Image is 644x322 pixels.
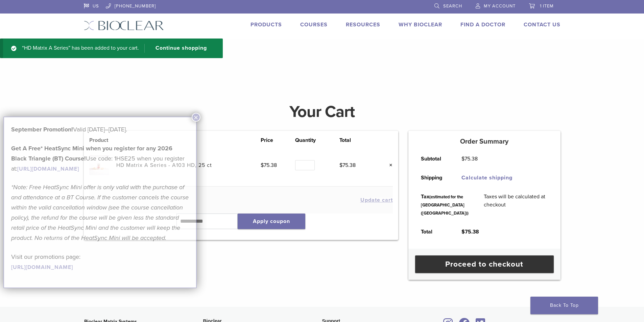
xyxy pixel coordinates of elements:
[339,162,342,169] span: $
[413,168,454,187] th: Shipping
[11,143,189,174] p: Use code: 1HSE25 when you register at:
[261,162,277,169] bdi: 75.38
[413,187,476,222] th: Tax
[399,21,442,28] a: Why Bioclear
[84,21,164,30] img: Bioclear
[413,149,454,168] th: Subtotal
[384,161,393,170] a: Remove this item
[461,228,465,235] span: $
[238,214,305,229] button: Apply coupon
[360,197,393,203] button: Update cart
[530,297,598,314] a: Back To Top
[524,21,560,28] a: Contact Us
[11,124,189,134] p: Valid [DATE]–[DATE].
[408,138,560,146] h5: Order Summary
[476,187,555,222] td: Taxes will be calculated at checkout
[461,174,512,181] a: Calculate shipping
[261,136,295,144] th: Price
[11,145,172,162] strong: Get A Free* HeatSync Mini when you register for any 2026 Black Triangle (BT) Course!
[484,3,516,9] span: My Account
[461,155,478,162] bdi: 75.38
[192,113,200,122] button: Close
[461,228,479,235] bdi: 75.38
[11,252,189,272] p: Visit our promotions page:
[300,21,328,28] a: Courses
[261,162,264,169] span: $
[415,255,554,273] a: Proceed to checkout
[540,3,554,9] span: 1 item
[346,21,380,28] a: Resources
[413,222,454,241] th: Total
[11,264,73,271] a: [URL][DOMAIN_NAME]
[17,166,79,172] a: [URL][DOMAIN_NAME]
[339,162,356,169] bdi: 75.38
[251,21,282,28] a: Products
[144,44,212,53] a: Continue shopping
[443,3,462,9] span: Search
[11,183,189,242] em: *Note: Free HeatSync Mini offer is only valid with the purchase of and attendance at a BT Course....
[339,136,374,144] th: Total
[295,136,339,144] th: Quantity
[421,194,469,216] small: (estimated for the [GEOGRAPHIC_DATA] ([GEOGRAPHIC_DATA]))
[11,126,73,133] b: September Promotion!
[461,155,464,162] span: $
[79,104,566,120] h1: Your Cart
[460,21,505,28] a: Find A Doctor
